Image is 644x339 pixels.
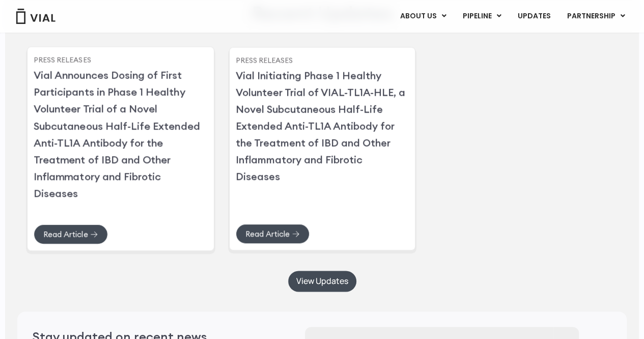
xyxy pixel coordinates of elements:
[15,9,56,24] img: Vial Logo
[236,69,405,182] a: Vial Initiating Phase 1 Healthy Volunteer Trial of VIAL-TL1A-HLE, a Novel Subcutaneous Half-Life ...
[34,55,91,64] a: Press Releases
[455,8,509,25] a: PIPELINEMenu Toggle
[34,224,108,244] a: Read Article
[34,68,200,199] a: Vial Announces Dosing of First Participants in Phase 1 Healthy Volunteer Trial of a Novel Subcuta...
[43,230,88,238] span: Read Article
[296,277,348,285] span: View Updates
[392,8,454,25] a: ABOUT USMenu Toggle
[236,224,310,244] a: Read Article
[288,271,356,292] a: View Updates
[510,8,558,25] a: UPDATES
[245,230,290,238] span: Read Article
[559,8,633,25] a: PARTNERSHIPMenu Toggle
[236,56,293,65] a: Press Releases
